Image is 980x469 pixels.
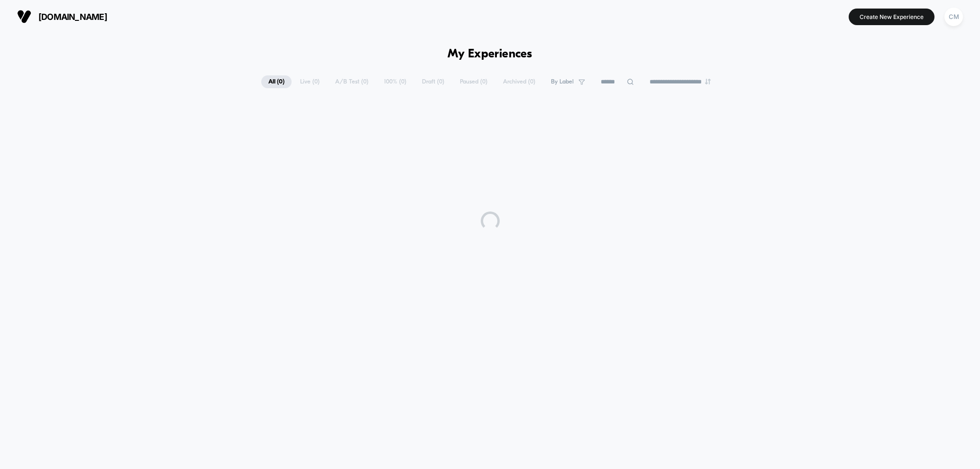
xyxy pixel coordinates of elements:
div: CM [944,8,963,26]
span: [DOMAIN_NAME] [38,12,107,22]
img: Visually logo [17,9,31,24]
span: All ( 0 ) [261,75,292,88]
img: end [705,79,711,84]
button: [DOMAIN_NAME] [14,9,110,24]
span: By Label [551,78,574,85]
button: Create New Experience [849,9,934,25]
h1: My Experiences [448,47,532,61]
button: CM [942,7,966,27]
